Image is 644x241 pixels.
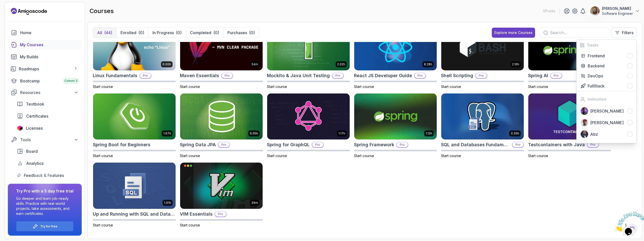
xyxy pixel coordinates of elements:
[180,211,213,218] h2: VIM Essentials
[8,52,82,62] a: builds
[180,141,216,148] h2: Spring Data JPA
[494,30,533,35] div: Explore more Courses
[180,84,200,89] span: Start course
[528,141,585,148] h2: Testcontainers with Java
[24,172,64,178] span: Feedback & Features
[332,73,343,78] p: Pro
[180,154,200,158] span: Start course
[26,113,48,119] span: Certificates
[424,62,432,66] p: 8.28h
[93,141,150,148] h2: Spring Boot for Beginners
[577,71,636,81] button: DevOps
[512,142,524,147] p: Pro
[26,160,44,166] span: Analytics
[415,73,426,78] p: Pro
[581,119,588,126] img: instructor img
[267,72,330,79] h2: Mockito & Java Unit Testing
[90,7,114,15] h2: courses
[11,7,47,15] a: Landing page
[8,76,82,86] a: bootcamp
[8,40,82,50] a: courses
[180,72,219,79] h2: Maven Essentials
[14,158,82,168] a: analytics
[93,24,176,70] img: Linux Fundamentals card
[551,73,562,78] p: Pro
[93,223,113,227] span: Start course
[312,142,323,147] p: Pro
[120,30,136,36] p: Enrolled
[588,97,607,102] h2: Instructors
[590,131,598,137] p: Abz
[338,131,345,135] p: 1.17h
[16,196,73,216] p: Go deeper and learn job-ready skills. Practice with real-world projects, take assessments, and ea...
[2,2,4,6] span: 1
[492,28,535,38] button: Explore more Courses
[602,11,633,16] p: Software Engineer
[441,93,524,140] img: SQL and Databases Fundamentals card
[8,64,82,74] a: roadmaps
[267,24,350,70] img: Mockito & Java Unit Testing card
[180,223,200,227] span: Start course
[223,28,259,38] button: Purchases(0)
[26,148,38,154] span: Board
[441,72,473,79] h2: Shell Scripting
[337,62,345,66] p: 2.02h
[163,131,171,135] p: 1.67h
[528,93,611,140] img: Testcontainers with Java card
[180,93,263,140] img: Spring Data JPA card
[8,135,82,144] button: Tools
[180,24,263,70] img: Maven Essentials card
[2,2,33,22] img: Chat attention grabber
[140,73,151,78] p: Pro
[17,126,23,131] img: jetbrains icon
[26,125,43,131] span: Licenses
[512,62,519,66] p: 2.16h
[577,117,636,128] button: instructor img[PERSON_NAME]
[590,6,600,16] img: user profile image
[577,61,636,71] button: Backend
[612,27,637,38] button: Filters
[222,73,233,78] p: Pro
[354,72,412,79] h2: React JS Developer Guide
[93,211,176,218] h2: Up and Running with SQL and Databases
[249,30,255,36] div: (0)
[163,62,171,66] p: 6.00h
[215,212,226,217] p: Pro
[528,154,548,158] span: Start course
[354,93,437,140] img: Spring Framework card
[587,142,598,147] p: Pro
[590,108,624,114] p: [PERSON_NAME]
[20,54,79,60] div: My Builds
[20,30,79,36] div: Home
[93,84,113,89] span: Start course
[8,88,82,97] button: Resources
[528,84,548,89] span: Start course
[441,141,510,148] h2: SQL and Databases Fundamentals
[588,83,605,89] p: FullStack
[577,128,636,140] button: instructor imgAbz
[14,146,82,156] a: board
[251,201,258,205] p: 39m
[190,30,211,36] p: Completed
[354,154,374,158] span: Start course
[622,30,633,36] p: Filters
[104,30,112,36] div: (44)
[441,24,524,70] img: Shell Scripting card
[64,79,77,83] span: Cohort 3
[138,30,144,36] div: (0)
[93,154,113,158] span: Start course
[602,6,633,11] p: [PERSON_NAME]
[354,141,394,148] h2: Spring Framework
[267,93,350,140] img: Spring for GraphQL card
[20,78,79,84] div: Bootcamp
[176,30,182,36] div: (0)
[543,9,555,14] p: 0 Points
[26,101,44,107] span: Textbook
[93,72,137,79] h2: Linux Fundamentals
[148,28,186,38] button: In Progress(0)
[20,89,79,95] div: Resources
[587,43,598,48] h2: Tracks
[93,28,116,38] button: All(44)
